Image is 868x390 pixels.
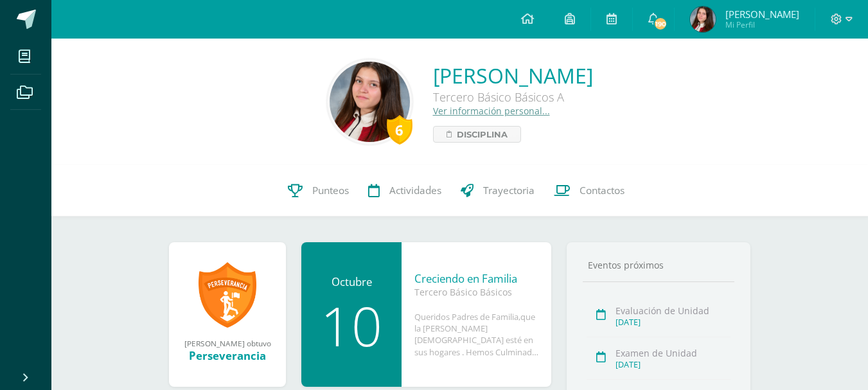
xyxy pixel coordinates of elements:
[725,19,799,30] span: Mi Perfil
[414,286,538,298] div: Tercero Básico Básicos
[433,126,521,143] a: Disciplina
[387,115,412,145] div: 6
[278,165,359,217] a: Punteos
[483,184,535,197] span: Trayectoria
[725,8,799,21] span: [PERSON_NAME]
[314,274,389,289] div: Octubre
[389,184,441,197] span: Actividades
[580,184,624,197] span: Contactos
[616,317,731,328] div: [DATE]
[433,89,593,105] div: Tercero Básico Básicos A
[616,359,731,370] div: [DATE]
[182,348,273,363] div: Perseverancia
[314,299,389,353] div: 10
[544,165,634,217] a: Contactos
[330,62,410,142] img: 0b72068c65fca8fc36ba7a967e62f8b0.png
[433,62,593,89] a: [PERSON_NAME]
[457,127,508,142] span: Disciplina
[451,165,544,217] a: Trayectoria
[312,184,349,197] span: Punteos
[433,105,550,117] a: Ver información personal...
[583,259,734,271] div: Eventos próximos
[182,338,273,348] div: [PERSON_NAME] obtuvo
[414,311,538,358] div: Queridos Padres de Familia,que la [PERSON_NAME][DEMOGRAPHIC_DATA] esté en sus hogares . Hemos Cul...
[616,305,731,317] div: Evaluación de Unidad
[616,347,731,359] div: Examen de Unidad
[414,271,538,286] div: Creciendo en Familia
[653,17,668,31] span: 190
[690,6,716,32] img: 8289294a3f1935bf46b5215569917126.png
[359,165,451,217] a: Actividades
